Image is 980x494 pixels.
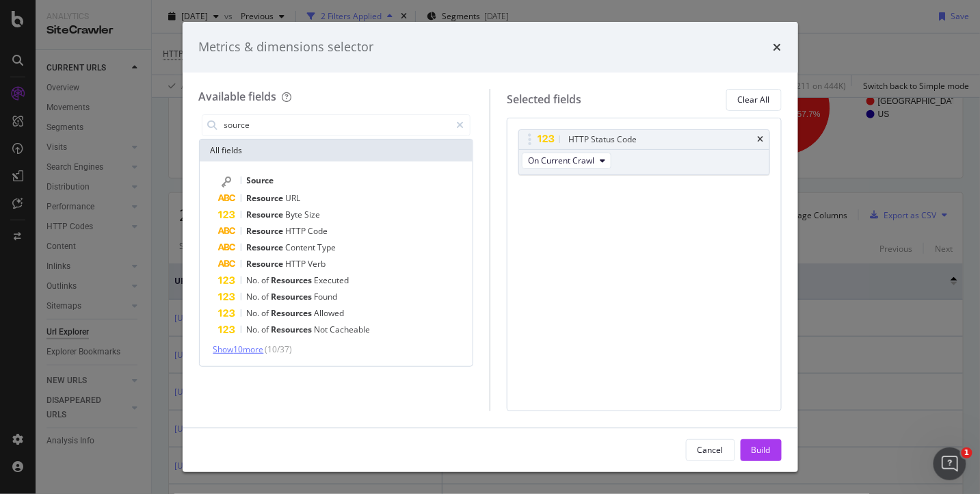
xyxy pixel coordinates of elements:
div: All fields [200,140,473,161]
span: of [262,291,272,302]
span: Type [318,242,336,253]
span: Content [286,242,318,253]
span: Resource [247,225,286,237]
span: Source [247,174,274,186]
div: Available fields [199,89,277,104]
span: Resource [247,242,286,253]
div: Build [752,444,771,456]
iframe: Intercom live chat [933,447,966,480]
div: HTTP Status CodetimesOn Current Crawl [518,129,770,175]
span: Resource [247,258,286,270]
span: Resource [247,192,286,204]
span: No. [247,291,262,302]
span: Code [308,225,328,237]
span: Not [315,324,330,335]
span: Resource [247,209,286,220]
span: Cacheable [330,324,371,335]
div: Clear All [738,94,770,105]
span: of [262,307,272,319]
div: modal [183,22,798,472]
span: Allowed [315,307,345,319]
span: No. [247,307,262,319]
button: On Current Crawl [522,153,611,169]
input: Search by field name [223,115,451,135]
div: times [773,38,782,56]
span: Resources [272,307,315,319]
span: Size [305,209,321,220]
span: ( 10 / 37 ) [265,343,293,355]
span: HTTP [286,225,308,237]
div: HTTP Status Code [568,133,637,146]
div: Metrics & dimensions selector [199,38,374,56]
span: Verb [308,258,326,270]
button: Clear All [726,89,782,111]
span: of [262,324,272,335]
span: No. [247,274,262,286]
span: HTTP [286,258,308,270]
span: Found [315,291,338,302]
span: On Current Crawl [528,155,594,166]
div: Cancel [698,444,724,456]
span: No. [247,324,262,335]
div: times [758,135,764,144]
span: Show 10 more [213,343,264,355]
span: 1 [962,447,972,458]
div: Selected fields [507,92,581,107]
span: Resources [272,291,315,302]
button: Cancel [686,439,735,461]
span: URL [286,192,301,204]
span: Byte [286,209,305,220]
span: Executed [315,274,349,286]
span: Resources [272,274,315,286]
span: Resources [272,324,315,335]
span: of [262,274,272,286]
button: Build [741,439,782,461]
